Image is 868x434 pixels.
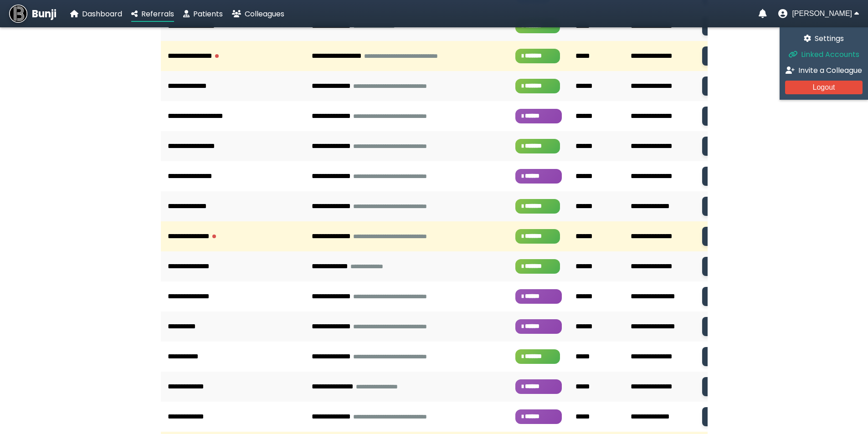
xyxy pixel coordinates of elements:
[702,377,727,396] button: View
[792,10,852,18] span: [PERSON_NAME]
[702,77,727,96] button: View
[813,83,835,91] span: Logout
[759,9,767,18] a: Notifications
[815,33,844,44] span: Settings
[82,9,122,19] span: Dashboard
[801,49,859,60] span: Linked Accounts
[702,257,727,276] button: View
[193,9,223,19] span: Patients
[702,287,727,306] button: View
[9,5,27,23] img: Bunji Dental Referral Management
[141,9,174,19] span: Referrals
[702,197,727,216] button: View
[32,6,56,21] span: Bunji
[9,5,56,23] a: Bunji
[798,65,862,76] span: Invite a Colleague
[245,9,284,19] span: Colleagues
[785,81,863,94] button: Logout
[702,227,727,246] button: View
[702,167,727,186] button: View
[702,407,727,426] button: View
[702,347,727,366] button: View
[785,65,863,76] a: Invite a Colleague
[785,33,863,44] a: Settings
[702,137,727,156] button: View
[778,9,859,18] button: User menu
[131,8,174,20] a: Referrals
[70,8,122,20] a: Dashboard
[785,49,863,60] a: Linked Accounts
[702,46,727,66] button: View
[702,107,727,126] button: View
[702,317,727,336] button: View
[232,8,284,20] a: Colleagues
[183,8,223,20] a: Patients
